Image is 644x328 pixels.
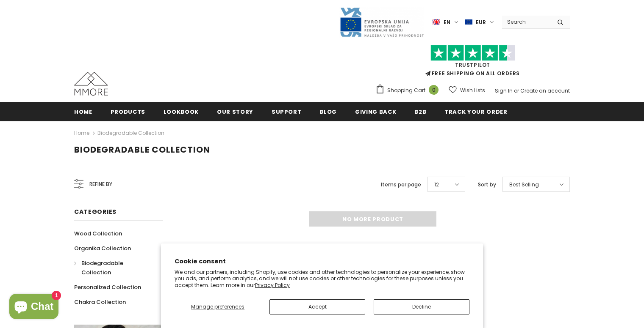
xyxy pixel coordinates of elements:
span: en [444,18,450,27]
img: i-lang-1.png [433,19,440,26]
a: Trustpilot [455,61,490,68]
span: Personalized Collection [74,283,141,291]
span: 12 [434,180,439,189]
a: Privacy Policy [255,282,290,289]
span: support [272,108,302,116]
a: Lookbook [164,102,199,121]
img: Javni Razpis [339,7,424,38]
span: Biodegradable Collection [74,144,210,156]
a: Javni Razpis [339,18,424,25]
a: Create an account [520,87,570,94]
a: Home [74,128,89,138]
a: Personalized Collection [74,280,141,295]
span: Biodegradable Collection [81,259,123,276]
h2: Cookie consent [175,257,469,266]
button: Decline [374,299,469,314]
a: Biodegradable Collection [97,129,164,137]
a: Shopping Cart 0 [375,84,443,97]
span: EUR [476,18,486,27]
span: or [514,87,519,94]
button: Accept [269,299,365,314]
inbox-online-store-chat: Shopify online store chat [7,294,61,321]
span: Chakra Collection [74,298,126,306]
a: Blog [319,102,337,121]
a: Giving back [355,102,396,121]
span: Track your order [444,108,507,116]
a: Sign In [495,87,513,94]
label: Items per page [381,180,421,189]
span: FREE SHIPPING ON ALL ORDERS [375,49,570,77]
span: Wish Lists [460,86,485,95]
span: Giving back [355,108,396,116]
a: Home [74,102,92,121]
span: Lookbook [164,108,199,116]
span: Refine by [89,180,112,189]
span: Our Story [217,108,253,116]
a: B2B [414,102,426,121]
span: Organika Collection [74,244,131,252]
a: Wood Collection [74,226,122,241]
button: Manage preferences [175,299,261,314]
label: Sort by [478,180,496,189]
span: B2B [414,108,426,116]
a: Organika Collection [74,241,131,256]
img: MMORE Cases [74,72,108,96]
a: Our Story [217,102,253,121]
span: Manage preferences [191,303,244,310]
a: Wish Lists [449,83,485,98]
span: Blog [319,108,337,116]
input: Search Site [502,16,551,28]
span: 0 [429,85,439,95]
span: Wood Collection [74,230,122,238]
a: Chakra Collection [74,295,126,309]
a: support [272,102,302,121]
img: Trust Pilot Stars [430,45,515,61]
span: Products [111,108,145,116]
a: Products [111,102,145,121]
span: Home [74,108,92,116]
span: Shopping Cart [387,86,425,95]
span: Best Selling [509,180,539,189]
a: Biodegradable Collection [74,256,154,280]
span: Categories [74,208,117,216]
p: We and our partners, including Shopify, use cookies and other technologies to personalize your ex... [175,269,469,289]
a: Track your order [444,102,507,121]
